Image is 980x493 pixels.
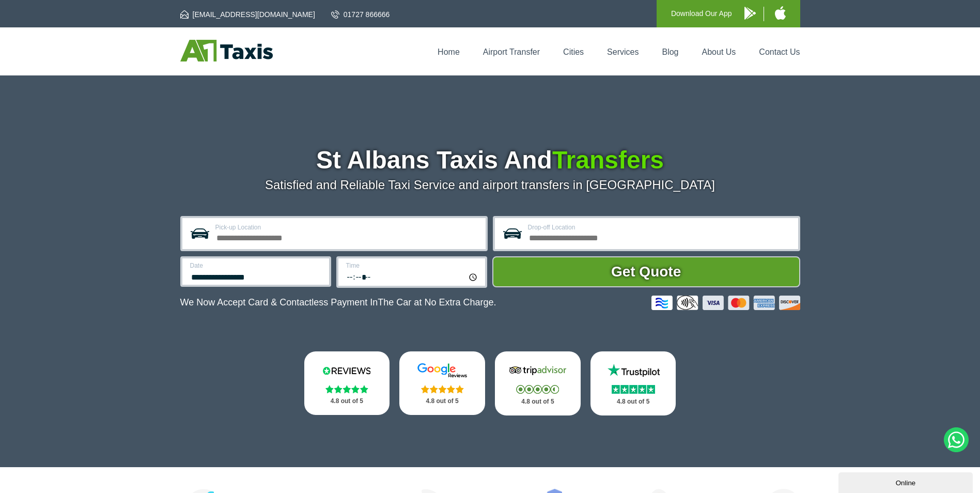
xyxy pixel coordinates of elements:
img: Tripadvisor [507,363,569,378]
iframe: chat widget [838,470,975,493]
label: Time [346,263,479,269]
h1: St Albans Taxis And [180,148,800,173]
a: Google Stars 4.8 out of 5 [399,351,485,415]
img: Stars [325,385,368,393]
a: Trustpilot Stars 4.8 out of 5 [590,351,676,415]
p: 4.8 out of 5 [411,395,474,408]
a: Services [607,48,639,56]
span: The Car at No Extra Charge. [378,297,496,307]
p: 4.8 out of 5 [316,395,379,408]
a: Airport Transfer [483,48,540,56]
a: Tripadvisor Stars 4.8 out of 5 [495,351,581,415]
a: Reviews.io Stars 4.8 out of 5 [304,351,390,415]
img: Stars [612,385,655,394]
img: Stars [421,385,464,393]
a: Blog [662,48,678,56]
img: Reviews.io [316,363,378,378]
label: Date [190,263,323,269]
img: Trustpilot [602,363,664,378]
a: Cities [563,48,584,56]
a: Contact Us [759,48,800,56]
a: 01727 866666 [331,9,390,20]
button: Get Quote [492,256,800,287]
img: Credit And Debit Cards [651,296,800,310]
img: A1 Taxis Android App [744,7,756,20]
p: Download Our App [671,7,732,20]
p: We Now Accept Card & Contactless Payment In [180,297,496,308]
span: Transfers [552,146,664,174]
img: A1 Taxis St Albans LTD [180,40,273,61]
label: Drop-off Location [528,224,792,230]
p: Satisfied and Reliable Taxi Service and airport transfers in [GEOGRAPHIC_DATA] [180,178,800,192]
a: About Us [702,48,736,56]
p: 4.8 out of 5 [602,395,665,408]
a: Home [438,48,460,56]
p: 4.8 out of 5 [506,395,569,408]
img: Google [411,363,473,378]
img: Stars [516,385,559,394]
img: A1 Taxis iPhone App [775,6,786,20]
label: Pick-up Location [215,224,479,230]
a: [EMAIL_ADDRESS][DOMAIN_NAME] [180,9,315,20]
